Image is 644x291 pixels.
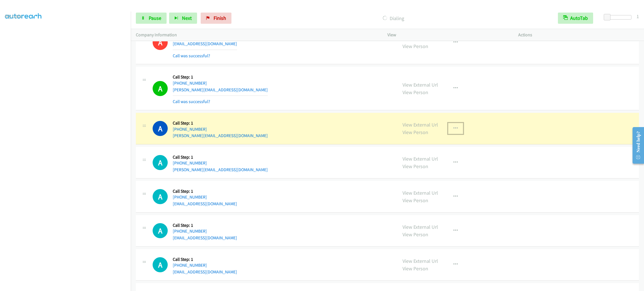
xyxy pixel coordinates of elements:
a: View External Url [402,224,438,230]
a: View External Url [402,190,438,196]
a: [EMAIL_ADDRESS][DOMAIN_NAME] [173,269,237,275]
div: The call is yet to be attempted [153,257,168,272]
a: [EMAIL_ADDRESS][DOMAIN_NAME] [173,41,237,46]
h1: A [153,121,168,136]
span: Finish [214,15,226,21]
a: View Person [402,43,428,49]
a: [PHONE_NUMBER] [173,127,207,132]
a: My Lists [5,13,22,19]
a: View Person [402,231,428,238]
h5: Call Step: 1 [173,223,237,228]
a: Finish [201,13,231,24]
h5: Call Step: 1 [173,257,237,262]
a: View External Url [402,121,438,128]
a: View External Url [402,258,438,264]
a: Call was successful? [173,53,210,58]
a: [PHONE_NUMBER] [173,228,207,234]
h1: A [153,189,168,204]
a: View External Url [402,82,438,88]
a: [PERSON_NAME][EMAIL_ADDRESS][DOMAIN_NAME] [173,87,268,92]
a: [PHONE_NUMBER] [173,80,207,86]
h1: A [153,81,168,96]
p: Company Information [136,32,377,38]
a: Pause [136,13,167,24]
p: View [387,32,508,38]
p: Dialing [239,15,548,22]
h1: A [153,155,168,170]
a: [PHONE_NUMBER] [173,194,207,200]
a: [PERSON_NAME][EMAIL_ADDRESS][DOMAIN_NAME] [173,133,268,138]
h5: Call Step: 1 [173,189,237,194]
a: View Person [402,129,428,135]
h5: Call Step: 1 [173,154,268,160]
iframe: Resource Center [628,123,644,168]
a: View External Url [402,156,438,162]
h5: Call Step: 1 [173,120,268,126]
h1: A [153,35,168,50]
h1: A [153,223,168,238]
a: View Person [402,197,428,204]
button: AutoTab [558,13,593,24]
a: View Person [402,89,428,96]
a: Call was successful? [173,99,210,104]
span: Next [182,15,192,21]
div: The call is yet to be attempted [153,155,168,170]
a: [PERSON_NAME][EMAIL_ADDRESS][DOMAIN_NAME] [173,167,268,172]
h1: A [153,257,168,272]
button: Next [169,13,197,24]
a: [EMAIL_ADDRESS][DOMAIN_NAME] [173,201,237,206]
div: 1 [636,13,639,20]
a: View Person [402,163,428,170]
span: Pause [149,15,161,21]
h5: Call Step: 1 [173,74,268,80]
a: [PHONE_NUMBER] [173,263,207,268]
p: Actions [518,32,639,38]
a: View Person [402,265,428,272]
iframe: To enrich screen reader interactions, please activate Accessibility in Grammarly extension settings [5,25,131,290]
a: [EMAIL_ADDRESS][DOMAIN_NAME] [173,235,237,240]
a: [PHONE_NUMBER] [173,160,207,166]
